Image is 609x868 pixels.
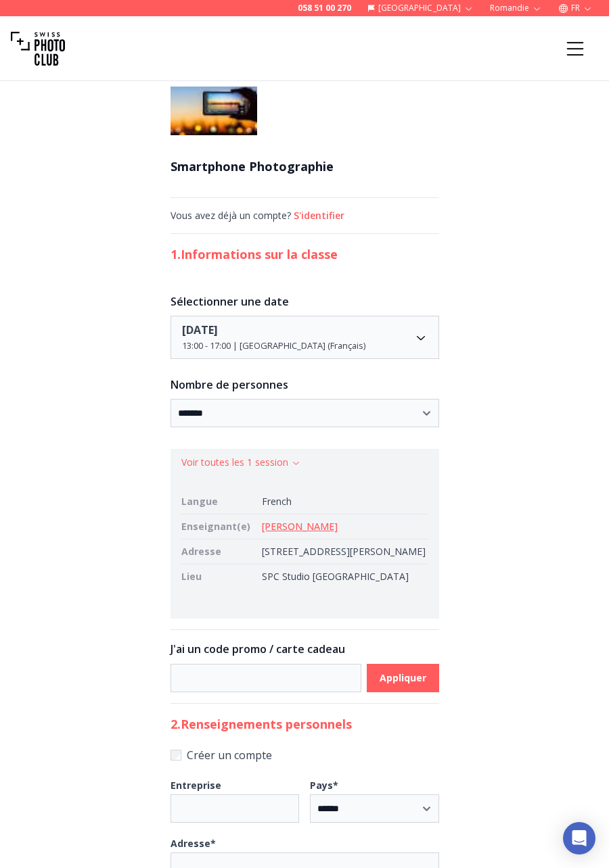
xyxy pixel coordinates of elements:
a: [PERSON_NAME] [262,520,338,533]
h1: Smartphone Photographie [171,157,439,176]
label: Créer un compte [171,746,439,765]
div: Open Intercom Messenger [563,822,595,854]
button: S'identifier [294,209,344,222]
b: Appliquer [380,671,426,685]
td: Enseignant(e) [181,514,257,539]
td: Lieu [181,564,257,589]
button: Appliquer [367,664,439,692]
h3: Nombre de personnes [171,377,439,393]
h2: 1. Informations sur la classe [171,245,439,264]
img: Swiss photo club [11,22,65,76]
div: Vous avez déjà un compte? [171,209,439,222]
td: SPC Studio [GEOGRAPHIC_DATA] [256,564,428,589]
h3: Sélectionner une date [171,293,439,310]
button: Voir toutes les 1 session [181,456,301,469]
button: Menu [552,26,598,72]
button: Date [171,316,439,359]
select: Pays* [310,794,439,823]
input: Entreprise [171,794,300,823]
h2: 2. Renseignements personnels [171,715,439,733]
a: 058 51 00 270 [298,3,351,14]
td: Adresse [181,539,257,564]
b: Pays * [310,779,338,792]
td: [STREET_ADDRESS][PERSON_NAME] [256,539,428,564]
b: Entreprise [171,779,221,792]
img: Smartphone Photographie [171,87,257,135]
td: Langue [181,489,257,514]
b: Adresse * [171,837,216,850]
td: French [256,489,428,514]
input: Créer un compte [171,750,181,761]
h3: J'ai un code promo / carte cadeau [171,641,439,657]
